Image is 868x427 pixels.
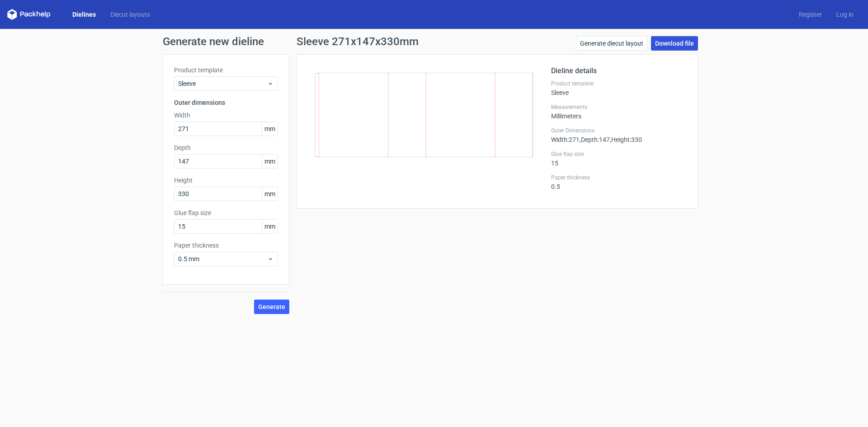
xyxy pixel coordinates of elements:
[551,150,687,167] div: 15
[610,136,642,143] span: , Height : 330
[65,10,103,19] a: Dielines
[174,66,278,75] label: Product template
[174,208,278,217] label: Glue flap size
[551,80,687,87] label: Product template
[551,80,687,96] div: Sleeve
[103,10,157,19] a: Diecut layouts
[178,79,267,88] span: Sleeve
[551,150,687,158] label: Glue flap size
[174,98,278,107] h3: Outer dimensions
[174,241,278,250] label: Paper thickness
[651,36,698,51] a: Download file
[178,254,267,263] span: 0.5 mm
[174,111,278,120] label: Width
[829,10,861,19] a: Log in
[551,174,687,181] label: Paper thickness
[254,300,289,314] button: Generate
[262,155,278,168] span: mm
[258,304,285,310] span: Generate
[576,36,647,51] a: Generate diecut layout
[551,66,687,76] h2: Dieline details
[262,187,278,201] span: mm
[262,220,278,233] span: mm
[174,176,278,185] label: Height
[792,10,829,19] a: Register
[551,103,687,111] label: Measurements
[297,36,419,47] h1: Sleeve 271x147x330mm
[262,122,278,136] span: mm
[580,136,610,143] span: , Depth : 147
[174,143,278,152] label: Depth
[551,174,687,190] div: 0.5
[551,103,687,120] div: Millimeters
[163,36,705,47] h1: Generate new dieline
[551,136,580,143] span: Width : 271
[551,127,687,134] label: Outer Dimensions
